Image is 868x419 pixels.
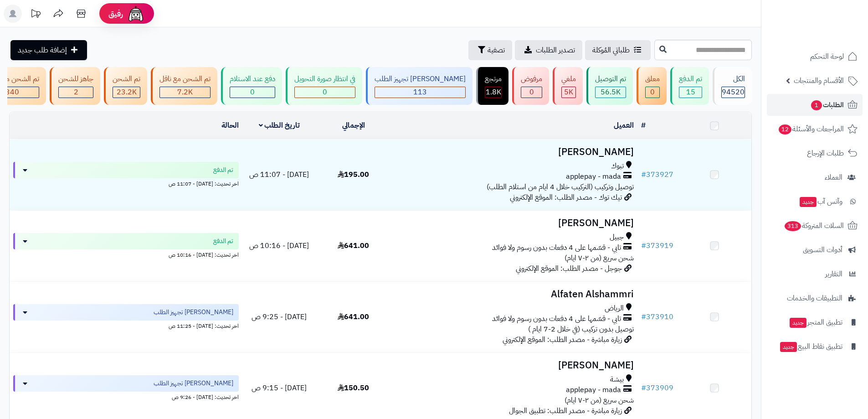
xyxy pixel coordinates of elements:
[561,74,576,84] div: ملغي
[767,311,863,333] a: تطبيق المتجرجديد
[641,383,673,393] a: #373909
[294,74,355,84] div: في انتظار صورة التحويل
[74,87,78,98] span: 2
[585,40,651,60] a: طلباتي المُوكلة
[230,87,275,98] div: 0
[394,147,634,157] h3: [PERSON_NAME]
[154,308,233,317] span: [PERSON_NAME] تجهيز الطلب
[767,287,863,309] a: التطبيقات والخدمات
[645,74,660,84] div: معلق
[284,67,364,105] a: في انتظار صورة التحويل 0
[474,67,510,105] a: مرتجع 1.8K
[364,67,474,105] a: [PERSON_NAME] تجهيز الطلب 113
[767,142,863,164] a: طلبات الإرجاع
[375,87,465,98] div: 113
[806,21,859,41] img: logo-2.png
[13,321,239,330] div: اخر تحديث: [DATE] - 11:25 ص
[585,67,635,105] a: تم التوصيل 56.5K
[641,240,673,251] a: #373919
[295,87,355,98] div: 0
[24,5,47,25] a: تحديثات المنصة
[595,74,626,84] div: تم التوصيل
[641,169,646,180] span: #
[154,379,233,388] span: [PERSON_NAME] تجهيز الطلب
[515,40,582,60] a: تصدير الطلبات
[810,98,844,111] span: الطلبات
[641,311,673,322] a: #373910
[342,120,365,131] a: الإجمالي
[13,392,239,401] div: اخر تحديث: [DATE] - 9:26 ص
[601,87,621,98] span: 56.5K
[177,87,193,98] span: 7.2K
[779,124,792,134] span: 12
[592,45,630,56] span: طلباتي المُوكلة
[610,374,624,385] span: بيشة
[48,67,102,105] a: جاهز للشحن 2
[252,311,307,322] span: [DATE] - 9:25 ص
[668,67,711,105] a: تم الدفع 15
[213,237,233,246] span: تم الدفع
[338,383,369,393] span: 150.50
[596,87,626,98] div: 56517
[807,147,844,160] span: طلبات الإرجاع
[394,218,634,228] h3: [PERSON_NAME]
[610,232,624,243] span: جبيل
[113,74,140,84] div: تم الشحن
[160,87,210,98] div: 7223
[803,243,842,256] span: أدوات التسويق
[485,87,501,98] div: 1807
[566,171,621,182] span: applepay - mada
[510,192,622,203] span: تيك توك - مصدر الطلب: الموقع الإلكتروني
[825,171,842,184] span: العملاء
[784,219,844,232] span: السلات المتروكة
[488,45,505,56] span: تصفية
[646,87,659,98] div: 0
[686,87,695,98] span: 15
[259,120,300,131] a: تاريخ الطلب
[59,87,93,98] div: 2
[565,253,634,264] span: شحن سريع (من ٢-٧ ايام)
[825,268,842,280] span: التقارير
[338,240,369,251] span: 641.00
[117,87,137,98] span: 23.2K
[614,120,634,131] a: العميل
[564,87,573,98] span: 5K
[562,87,575,98] div: 4961
[767,263,863,285] a: التقارير
[790,318,806,328] span: جديد
[767,239,863,261] a: أدوات التسويق
[221,120,239,131] a: الحالة
[529,87,534,98] span: 0
[252,383,307,393] span: [DATE] - 9:15 ص
[789,316,842,329] span: تطبيق المتجر
[13,178,239,188] div: اخر تحديث: [DATE] - 11:07 ص
[521,87,542,98] div: 0
[635,67,668,105] a: معلق 0
[650,87,655,98] span: 0
[394,289,634,300] h3: Alfaten Alshammri
[10,40,87,60] a: إضافة طلب جديد
[767,118,863,140] a: المراجعات والأسئلة12
[779,340,842,353] span: تطبيق نقاط البيع
[492,243,621,253] span: تابي - قسّمها على 4 دفعات بدون رسوم ولا فوائد
[159,74,211,84] div: تم الشحن مع ناقل
[338,311,369,322] span: 641.00
[794,74,844,87] span: الأقسام والمنتجات
[485,74,502,84] div: مرتجع
[509,405,622,416] span: زيارة مباشرة - مصدر الطلب: تطبيق الجوال
[230,74,275,84] div: دفع عند الاستلام
[113,87,140,98] div: 23167
[778,123,844,135] span: المراجعات والأسئلة
[338,169,369,180] span: 195.00
[375,74,466,84] div: [PERSON_NAME] تجهيز الطلب
[787,292,842,305] span: التطبيقات والخدمات
[641,383,646,393] span: #
[800,197,817,207] span: جديد
[785,221,801,231] span: 313
[487,181,634,192] span: توصيل وتركيب (التركيب خلال 4 ايام من استلام الطلب)
[18,45,67,56] span: إضافة طلب جديد
[521,74,542,84] div: مرفوض
[565,395,634,406] span: شحن سريع (من ٢-٧ ايام)
[249,169,309,180] span: [DATE] - 11:07 ص
[394,360,634,371] h3: [PERSON_NAME]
